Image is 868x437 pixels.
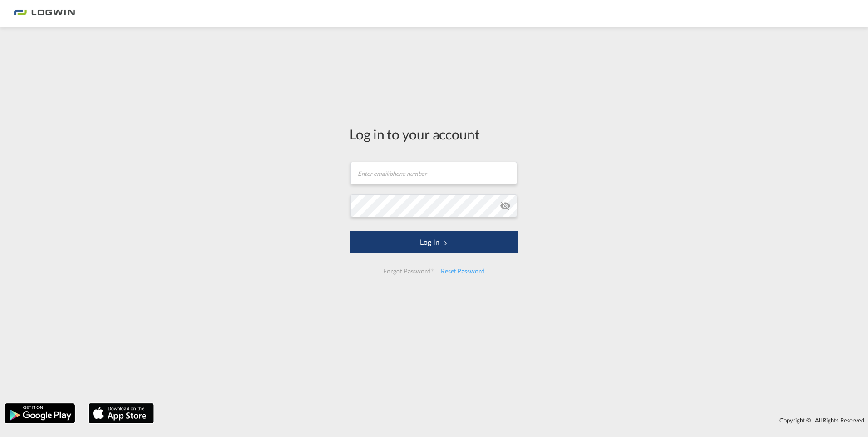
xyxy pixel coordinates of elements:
input: Enter email/phone number [350,162,517,184]
img: google.png [4,402,76,424]
img: apple.png [88,402,155,424]
div: Copyright © . All Rights Reserved [158,412,868,428]
button: LOGIN [350,231,518,253]
md-icon: icon-eye-off [500,200,511,211]
img: 2761ae10d95411efa20a1f5e0282d2d7.png [14,4,75,24]
div: Reset Password [437,263,488,279]
div: Forgot Password? [380,263,437,279]
div: Log in to your account [350,124,518,144]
